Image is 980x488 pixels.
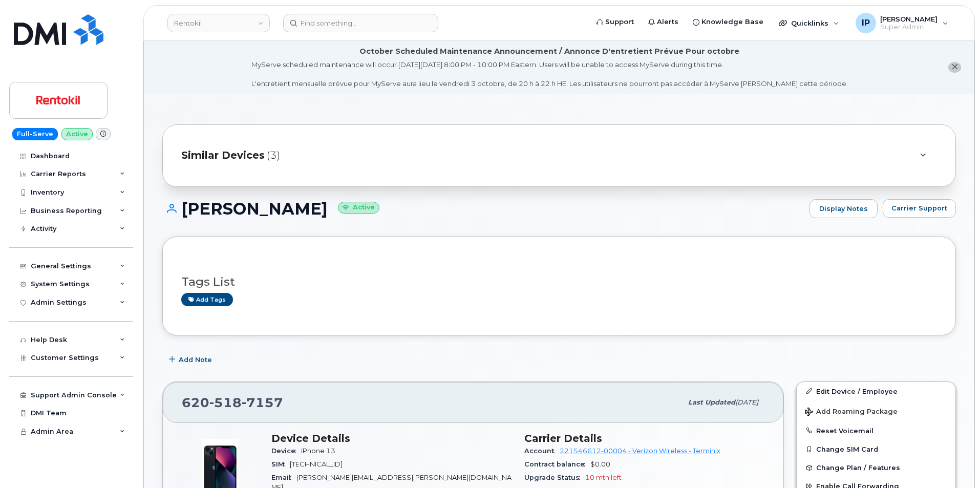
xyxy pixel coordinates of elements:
[590,460,610,468] span: $0.00
[816,464,900,472] span: Change Plan / Features
[271,432,512,444] h3: Device Details
[301,447,335,455] span: iPhone 13
[797,440,955,458] button: Change SIM Card
[560,447,720,455] a: 221546612-00004 - Verizon Wireless - Terminix
[179,355,212,365] span: Add Note
[735,398,758,406] span: [DATE]
[524,447,560,455] span: Account
[181,148,265,163] span: Similar Devices
[935,443,972,480] iframe: Messenger Launcher
[805,408,898,417] span: Add Roaming Package
[524,460,590,468] span: Contract balance
[688,398,735,406] span: Last updated
[162,351,221,369] button: Add Note
[182,395,283,410] span: 620
[251,60,848,89] div: MyServe scheduled maintenance will occur [DATE][DATE] 8:00 PM - 10:00 PM Eastern. Users will be u...
[267,148,280,163] span: (3)
[797,382,955,400] a: Edit Device / Employee
[797,400,955,421] button: Add Roaming Package
[883,199,956,218] button: Carrier Support
[524,474,585,481] span: Upgrade Status
[181,275,937,288] h3: Tags List
[162,200,804,218] h1: [PERSON_NAME]
[290,460,343,468] span: [TECHNICAL_ID]
[585,474,622,481] span: 10 mth left
[271,447,301,455] span: Device
[891,203,947,213] span: Carrier Support
[209,395,242,410] span: 518
[271,474,296,481] span: Email
[797,458,955,477] button: Change Plan / Features
[338,202,379,214] small: Active
[271,460,290,468] span: SIM
[359,46,739,57] div: October Scheduled Maintenance Announcement / Annonce D'entretient Prévue Pour octobre
[242,395,283,410] span: 7157
[809,199,878,219] a: Display Notes
[524,432,765,444] h3: Carrier Details
[181,293,233,306] a: Add tags
[797,421,955,440] button: Reset Voicemail
[948,62,961,73] button: close notification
